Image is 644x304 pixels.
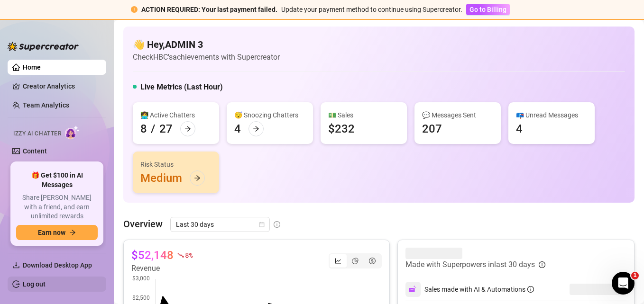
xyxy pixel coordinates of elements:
span: Download Desktop App [23,261,92,269]
article: Revenue [131,263,192,274]
span: Earn now [38,229,65,236]
div: 27 [159,121,173,136]
img: logo-BBDzfeDw.svg [8,42,79,51]
article: Made with Superpowers in last 30 days [405,259,535,270]
div: 4 [234,121,241,136]
div: 😴 Snoozing Chatters [234,110,305,120]
span: pie-chart [352,258,359,264]
h4: 👋 Hey, ADMIN 3 [133,38,280,51]
span: info-circle [527,286,534,293]
span: Go to Billing [469,6,506,13]
a: Content [23,147,47,155]
div: 8 [140,121,147,136]
a: Creator Analytics [23,79,99,94]
article: Check HBC's achievements with Supercreator [133,51,280,63]
span: arrow-right [253,125,259,132]
span: Izzy AI Chatter [13,129,61,138]
span: download [12,261,20,269]
span: arrow-right [69,229,76,236]
a: Go to Billing [466,6,510,13]
div: 💬 Messages Sent [422,110,493,120]
span: fall [177,252,184,259]
article: Overview [123,217,163,231]
article: $52,148 [131,248,174,263]
div: 💵 Sales [328,110,399,120]
span: Share [PERSON_NAME] with a friend, and earn unlimited rewards [16,193,98,221]
button: Go to Billing [466,4,510,15]
span: exclamation-circle [131,6,138,13]
span: arrow-right [194,175,201,181]
div: Sales made with AI & Automations [424,284,534,295]
a: Home [23,63,41,71]
div: 👩‍💻 Active Chatters [140,110,212,120]
h5: Live Metrics (Last Hour) [140,81,223,93]
img: AI Chatter [65,125,80,139]
span: info-circle [539,261,545,268]
div: 207 [422,121,442,136]
div: 4 [516,121,523,136]
img: svg%3e [409,285,417,294]
a: Team Analytics [23,101,69,109]
button: Earn nowarrow-right [16,225,98,240]
span: info-circle [274,221,280,228]
iframe: Intercom live chat [612,272,635,295]
span: line-chart [335,258,341,264]
span: 1 [631,272,639,279]
span: 🎁 Get $100 in AI Messages [16,171,98,189]
a: Log out [23,280,46,288]
div: segmented control [329,253,382,268]
span: arrow-right [184,125,191,132]
span: 8 % [185,250,192,259]
span: calendar [259,222,265,227]
strong: ACTION REQUIRED: Your last payment failed. [141,6,277,13]
span: Last 30 days [176,217,264,232]
div: $232 [328,121,355,136]
span: Update your payment method to continue using Supercreator. [281,6,462,13]
div: Risk Status [140,159,212,170]
span: dollar-circle [369,258,376,264]
div: 📪 Unread Messages [516,110,587,120]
